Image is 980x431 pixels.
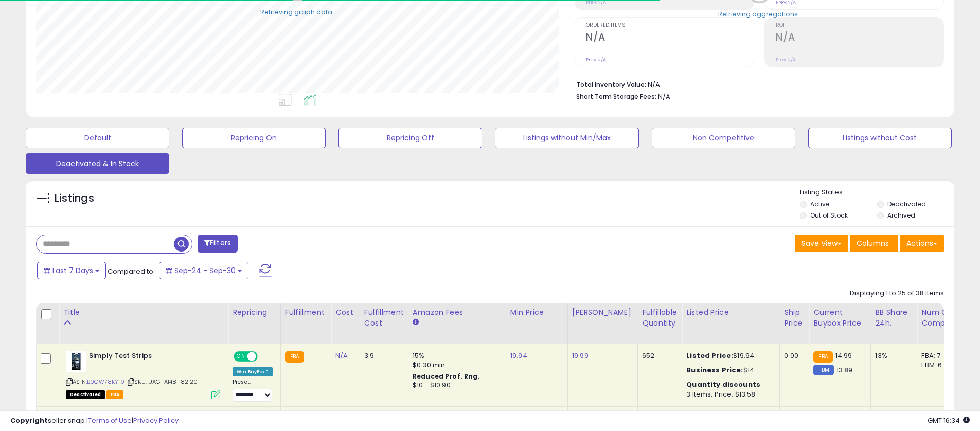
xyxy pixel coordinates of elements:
[795,235,848,252] button: Save View
[813,307,866,329] div: Current Buybox Price
[510,351,527,361] a: 19.94
[686,390,772,399] div: 3 Items, Price: $13.58
[686,351,733,361] b: Listed Price:
[37,262,106,279] button: Last 7 Days
[10,416,48,425] strong: Copyright
[784,351,801,361] div: 0.00
[686,380,772,389] div: :
[256,352,273,361] span: OFF
[66,351,220,398] div: ASIN:
[887,200,926,208] label: Deactivated
[126,378,198,386] span: | SKU: UAG_A148_82120
[813,365,833,375] small: FBM
[182,128,326,148] button: Repricing On
[808,128,952,148] button: Listings without Cost
[686,366,772,375] div: $14
[810,200,829,208] label: Active
[26,153,169,174] button: Deactivated & In Stock
[850,289,944,298] div: Displaying 1 to 25 of 38 items
[106,390,124,399] span: FBA
[10,416,179,426] div: seller snap | |
[413,318,419,327] small: Amazon Fees.
[26,128,169,148] button: Default
[338,128,482,148] button: Repricing Off
[198,235,238,253] button: Filters
[133,416,179,425] a: Privacy Policy
[335,307,355,318] div: Cost
[652,128,795,148] button: Non Competitive
[686,351,772,361] div: $19.94
[413,381,498,390] div: $10 - $10.90
[800,188,954,197] p: Listing States:
[875,351,909,361] div: 13%
[921,351,955,361] div: FBA: 7
[813,351,832,363] small: FBA
[63,307,224,318] div: Title
[413,351,498,361] div: 15%
[686,307,775,318] div: Listed Price
[174,265,236,276] span: Sep-24 - Sep-30
[900,235,944,252] button: Actions
[413,307,502,318] div: Amazon Fees
[835,351,852,361] span: 14.99
[364,307,404,329] div: Fulfillment Cost
[572,307,633,318] div: [PERSON_NAME]
[335,351,348,361] a: N/A
[642,307,678,329] div: Fulfillable Quantity
[921,361,955,370] div: FBM: 6
[364,351,400,361] div: 3.9
[52,265,93,276] span: Last 7 Days
[495,128,638,148] button: Listings without Min/Max
[108,266,155,276] span: Compared to:
[235,352,247,361] span: ON
[572,351,589,361] a: 19.99
[87,378,124,386] a: B0CW78KY19
[642,351,674,361] div: 652
[233,379,273,402] div: Preset:
[686,380,760,389] b: Quantity discounts
[66,390,105,399] span: All listings that are unavailable for purchase on Amazon for any reason other than out-of-stock
[88,416,132,425] a: Terms of Use
[233,367,273,376] div: Win BuyBox *
[413,372,480,381] b: Reduced Prof. Rng.
[850,235,898,252] button: Columns
[285,307,327,318] div: Fulfillment
[836,365,853,375] span: 13.89
[55,191,94,206] h5: Listings
[510,307,563,318] div: Min Price
[66,351,86,372] img: 31DZY0eAL4L._SL40_.jpg
[285,351,304,363] small: FBA
[89,351,214,364] b: Simply Test Strips
[810,211,848,220] label: Out of Stock
[784,307,805,329] div: Ship Price
[921,307,959,329] div: Num of Comp.
[887,211,915,220] label: Archived
[928,416,970,425] span: 2025-10-8 16:34 GMT
[233,307,276,318] div: Repricing
[857,238,889,248] span: Columns
[718,9,801,19] div: Retrieving aggregations..
[875,307,913,329] div: BB Share 24h.
[413,361,498,370] div: $0.30 min
[260,7,335,16] div: Retrieving graph data..
[159,262,248,279] button: Sep-24 - Sep-30
[686,365,743,375] b: Business Price:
